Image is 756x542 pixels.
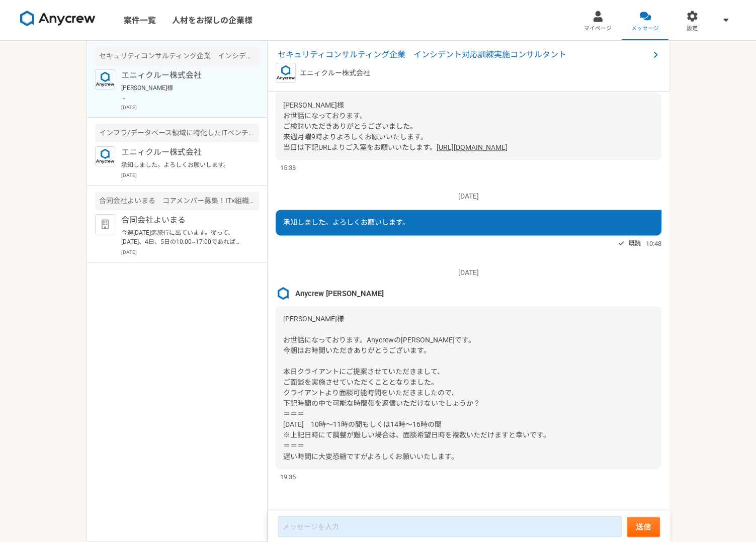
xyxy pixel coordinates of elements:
[276,286,291,301] img: %E3%82%B9%E3%82%AF%E3%83%AA%E3%83%BC%E3%83%B3%E3%82%B7%E3%83%A7%E3%83%83%E3%83%88_2025-08-07_21.4...
[280,163,296,172] span: 15:38
[121,228,245,246] p: 今週[DATE]迄旅行に出ています。従って、[DATE]、4日、5日の10:00~17:00であれば、オンライン又は対面何でも大丈夫です。よろしくお願いします。
[278,49,649,61] span: セキュリティコンサルティング企業 インシデント対応訓練実施コンサルタント
[584,25,612,33] span: マイページ
[121,104,259,111] p: [DATE]
[283,218,409,226] span: 承知しました。よろしくお願いします。
[95,214,115,234] img: default_org_logo-42cde973f59100197ec2c8e796e4974ac8490bb5b08a0eb061ff975e4574aa76.png
[95,69,115,89] img: logo_text_blue_01.png
[276,63,296,83] img: logo_text_blue_01.png
[121,214,245,226] p: 合同会社よいまる
[437,143,508,151] a: [URL][DOMAIN_NAME]
[121,146,245,158] p: エニィクルー株式会社
[276,191,661,202] p: [DATE]
[627,517,660,537] button: 送信
[687,25,698,33] span: 設定
[95,124,259,142] div: インフラ/データベース領域に特化したITベンチャー PM/PMO
[95,192,259,210] div: 合同会社よいまる コアメンバー募集！IT×組織改善×PMO
[95,47,259,65] div: セキュリティコンサルティング企業 インシデント対応訓練実施コンサルタント
[121,248,259,256] p: [DATE]
[646,239,661,248] span: 10:48
[121,69,245,81] p: エニィクルー株式会社
[283,101,437,151] span: [PERSON_NAME]様 お世話になっております。 ご検討いただきありがとうございました。 来週月曜9時よりよろしくお願いいたします。 当日は下記URLよりご入室をお願いいたします。
[300,68,370,78] p: エニィクルー株式会社
[121,171,259,179] p: [DATE]
[280,472,296,481] span: 19:35
[121,83,245,102] p: [PERSON_NAME]様 お世話になっております。Anycrewの[PERSON_NAME]です。 今朝はお時間いただきありがとうございます。 本日クライアントにご提案させていただきまして、...
[276,267,661,278] p: [DATE]
[295,288,384,299] span: Anycrew [PERSON_NAME]
[629,237,641,249] span: 既読
[631,25,659,33] span: メッセージ
[95,146,115,166] img: logo_text_blue_01.png
[121,160,245,169] p: 承知しました。よろしくお願いします。
[283,315,550,460] span: [PERSON_NAME]様 お世話になっております。Anycrewの[PERSON_NAME]です。 今朝はお時間いただきありがとうございます。 本日クライアントにご提案させていただきまして、...
[20,11,96,27] img: 8DqYSo04kwAAAAASUVORK5CYII=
